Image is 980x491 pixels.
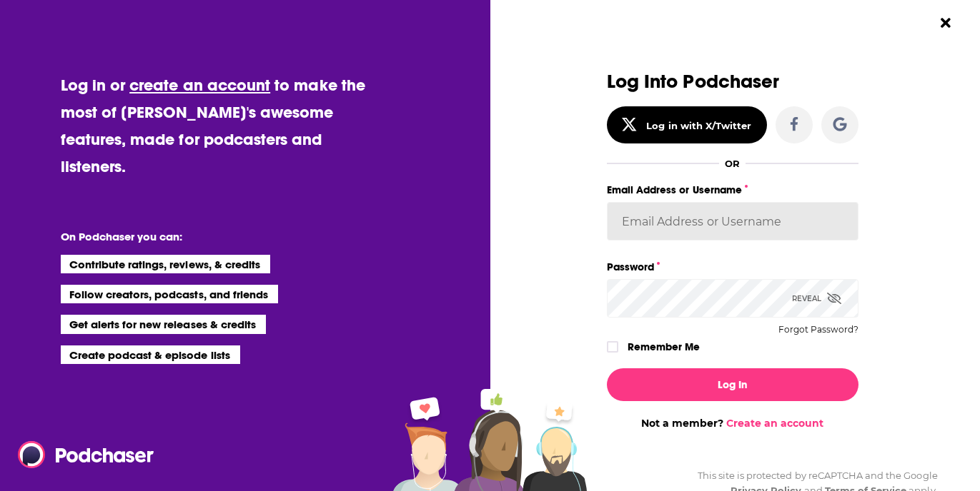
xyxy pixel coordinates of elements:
[792,279,841,318] div: Reveal
[932,9,959,36] button: Close Button
[607,417,858,430] div: Not a member?
[607,106,767,143] button: Log in with X/Twitter
[61,345,240,364] li: Create podcast & episode lists
[628,338,700,356] label: Remember Me
[726,417,823,430] a: Create an account
[646,120,751,131] div: Log in with X/Twitter
[61,315,266,333] li: Get alerts for new releases & credits
[607,71,858,92] h3: Log Into Podchaser
[607,181,858,199] label: Email Address or Username
[778,325,858,335] button: Forgot Password?
[18,441,155,468] img: Podchaser - Follow, Share and Rate Podcasts
[61,255,271,273] li: Contribute ratings, reviews, & credits
[61,230,347,243] li: On Podchaser you can:
[607,258,858,276] label: Password
[18,441,144,468] a: Podchaser - Follow, Share and Rate Podcasts
[129,75,270,95] a: create an account
[607,202,858,241] input: Email Address or Username
[725,158,740,169] div: OR
[61,285,279,303] li: Follow creators, podcasts, and friends
[607,368,858,401] button: Log In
